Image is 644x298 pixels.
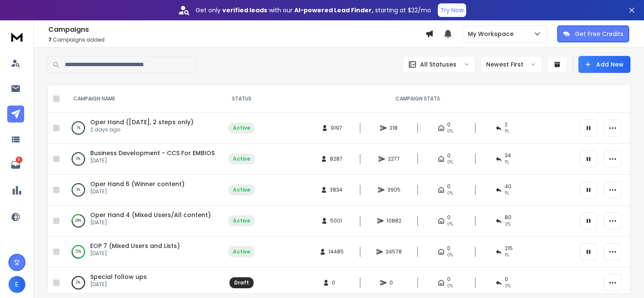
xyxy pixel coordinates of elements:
p: 3 [16,156,22,163]
span: 215 [505,245,513,252]
span: 1 % [505,190,509,197]
td: 3%Oper Hand 6 (Winner content)[DATE] [63,175,223,206]
h1: Campaigns [48,25,425,35]
button: Get Free Credits [557,25,629,42]
span: 0% [447,283,453,290]
p: Try Now [440,6,464,14]
span: 1 % [505,252,509,259]
a: Special follow ups [90,273,147,281]
span: 0% [447,128,453,135]
span: 0% [447,190,453,197]
span: 0 [447,214,451,221]
p: [DATE] [90,188,185,195]
p: 2 days ago [90,126,193,133]
button: E [8,276,25,293]
span: 0% [447,252,453,259]
a: Oper Hand 4 (Mixed Users/All content) [90,211,211,219]
th: STATUS [223,85,260,113]
div: Active [233,156,250,162]
span: 2 % [505,221,511,228]
p: Get Free Credits [575,30,623,38]
span: 0 [447,152,451,159]
td: 72%EOP 7 (Mixed Users and Lists)[DATE] [63,237,223,267]
span: 0 [390,279,398,286]
span: 2277 [388,156,400,162]
span: 0 [505,276,508,283]
span: 5001 [330,217,342,224]
span: 34 [505,152,511,159]
p: Get only with our starting at $22/mo [196,6,431,14]
p: 0 % [76,155,80,163]
strong: verified leads [222,6,267,14]
p: [DATE] [90,281,147,288]
a: Oper Hand ([DATE], 2 steps only) [90,118,193,126]
p: 29 % [75,217,81,225]
span: 9197 [331,125,342,131]
span: 1 % [505,128,509,135]
span: 3834 [330,187,343,193]
div: Draft [234,279,249,286]
th: CAMPAIGN STATS [260,85,575,113]
span: 40 [505,183,511,190]
a: Business Development - CCS For EMBIOS [90,149,215,157]
p: 3 % [76,186,80,194]
span: 14485 [329,248,344,255]
p: All Statuses [420,60,456,69]
span: 0% [447,221,453,228]
span: 0 [447,245,451,252]
td: 0%Business Development - CCS For EMBIOS[DATE] [63,144,223,175]
span: 2 [505,121,508,128]
span: 10882 [387,217,401,224]
strong: AI-powered Lead Finder, [294,6,373,14]
span: 0 [447,121,451,128]
a: Oper Hand 6 (Winner content) [90,180,185,188]
span: 80 [505,214,511,221]
button: Newest First [481,56,542,73]
span: 24578 [386,248,402,255]
span: 3905 [387,187,401,193]
span: 0% [505,283,511,290]
div: Active [233,187,250,193]
p: 1 % [77,124,80,132]
button: Try Now [438,3,466,17]
p: Campaigns added [48,36,425,43]
span: 0% [447,159,453,166]
p: [DATE] [90,219,211,226]
span: 218 [390,125,398,131]
p: [DATE] [90,250,180,257]
div: Active [233,217,250,224]
img: logo [8,29,25,45]
p: [DATE] [90,157,215,164]
span: 0 [447,276,451,283]
a: EOP 7 (Mixed Users and Lists) [90,242,180,250]
span: 0 [332,279,340,286]
span: 0 [447,183,451,190]
div: Active [233,125,250,131]
div: Active [233,248,250,255]
p: 72 % [75,248,81,256]
span: 7 [48,36,52,43]
td: 1%Oper Hand ([DATE], 2 steps only)2 days ago [63,113,223,144]
p: My Workspace [468,30,517,38]
button: Add New [578,56,630,73]
span: 8287 [330,156,343,162]
a: 3 [7,156,24,173]
span: 1 % [505,159,509,166]
td: 29%Oper Hand 4 (Mixed Users/All content)[DATE] [63,206,223,237]
p: 0 % [76,279,80,287]
th: CAMPAIGN NAME [63,85,223,113]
